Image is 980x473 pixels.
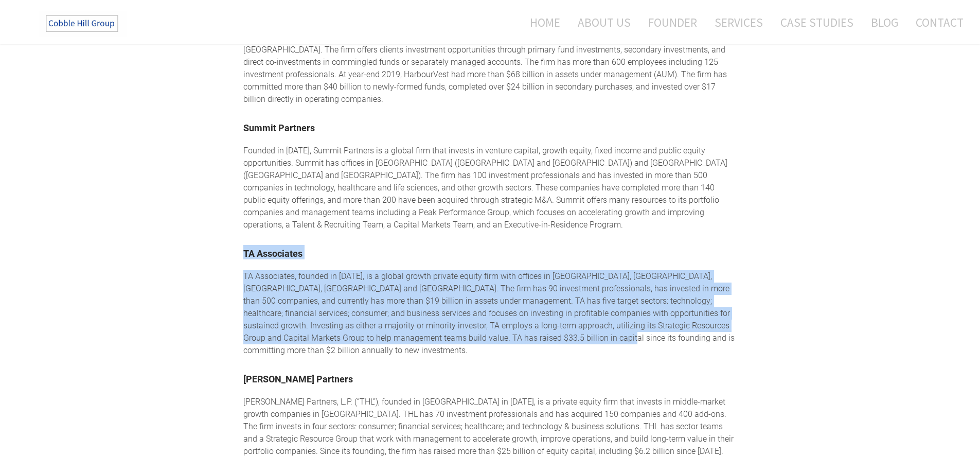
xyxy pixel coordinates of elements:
[908,9,964,36] a: Contact
[707,9,771,36] a: Services
[243,122,315,133] a: Summit Partners
[243,145,737,231] div: Founded in [DATE], Summit Partners is a global firm that invests in venture capital, growth equit...
[773,9,861,36] a: Case Studies
[243,270,737,357] div: TA Associates, founded in [DATE], is a global growth private equity firm with offices in [GEOGRAP...
[39,11,127,37] img: The Cobble Hill Group LLC
[570,9,638,36] a: About Us
[243,248,302,259] a: TA Associates
[640,9,705,36] a: Founder
[243,374,353,384] a: [PERSON_NAME] Partners
[514,9,568,36] a: Home
[243,396,737,458] div: [PERSON_NAME] Partners, L.P. (“THL”), founded in [GEOGRAPHIC_DATA] in [DATE], is a private equity...
[243,31,737,106] div: HarbourVest is a global private markets investment specialist, with offices across [GEOGRAPHIC_DA...
[863,9,906,36] a: Blog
